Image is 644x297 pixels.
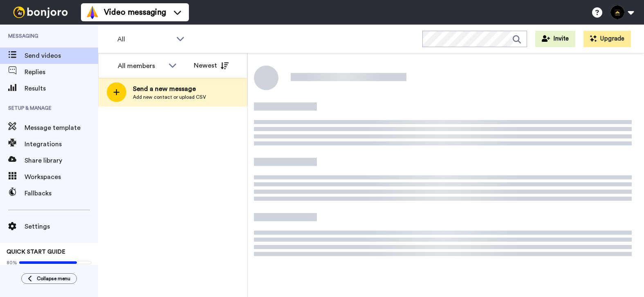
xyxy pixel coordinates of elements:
span: Replies [25,67,98,77]
span: Integrations [25,139,98,149]
span: 80% [7,259,17,266]
span: Settings [25,222,98,231]
div: All members [118,61,164,71]
span: Add new contact or upload CSV [133,94,206,100]
button: Collapse menu [21,273,77,284]
span: Workspaces [25,172,98,182]
span: Share library [25,156,98,166]
button: Upgrade [583,31,631,47]
img: bj-logo-header-white.svg [10,7,71,18]
span: All [117,34,172,44]
span: Results [25,84,98,93]
span: Video messaging [104,7,166,18]
span: Collapse menu [37,275,70,282]
button: Invite [535,31,575,47]
span: Send a new message [133,84,206,94]
span: QUICK START GUIDE [7,249,65,255]
span: Send videos [25,51,98,61]
span: Fallbacks [25,188,98,198]
img: vm-color.svg [86,6,99,19]
span: Message template [25,123,98,133]
button: Newest [188,57,235,74]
